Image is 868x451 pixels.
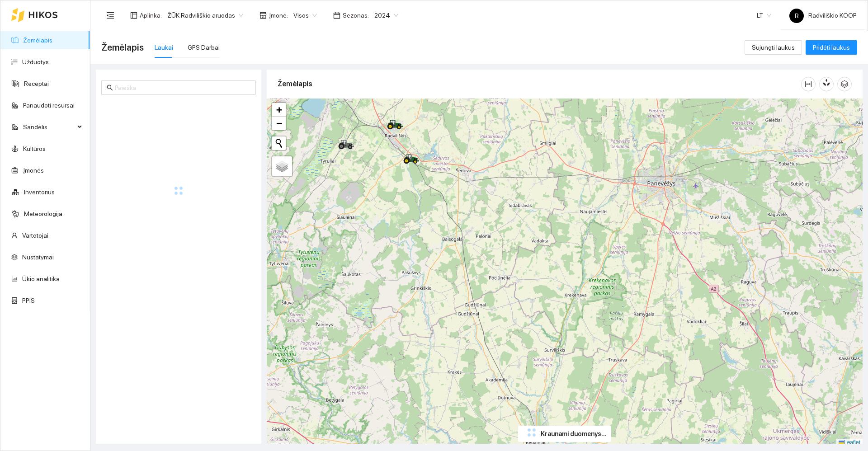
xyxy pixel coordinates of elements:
span: LT [757,9,771,22]
span: Radviliškio KOOP [789,12,857,19]
button: menu-fold [101,6,119,24]
a: Vartotojai [22,232,48,239]
a: Ūkio analitika [22,275,60,282]
input: Paieška [115,83,250,93]
span: R [795,9,799,23]
button: Sujungti laukus [745,40,802,55]
span: − [276,117,282,129]
span: + [276,104,282,115]
a: Nustatymai [22,254,54,261]
span: ŽŪK Radviliškio aruodas [167,9,243,22]
span: Žemėlapis [101,40,144,55]
a: Leaflet [839,439,860,446]
a: Pridėti laukus [806,44,857,51]
a: Inventorius [24,188,55,196]
a: Meteorologija [24,210,62,217]
button: column-width [801,77,816,91]
span: menu-fold [106,11,114,19]
a: Layers [272,156,292,176]
a: Sujungti laukus [745,44,802,51]
span: Sezonas : [343,10,369,20]
div: GPS Darbai [188,42,220,52]
a: Žemėlapis [23,37,52,44]
span: Įmonė : [269,10,288,20]
span: shop [259,12,267,19]
span: 2024 [374,9,398,22]
span: Sujungti laukus [752,42,795,52]
a: Zoom in [272,103,286,117]
span: Pridėti laukus [813,42,850,52]
a: Zoom out [272,117,286,130]
span: column-width [802,80,815,88]
a: PPIS [22,297,35,304]
span: layout [130,12,137,19]
button: Initiate a new search [272,136,286,150]
div: Laukai [155,42,173,52]
span: Visos [293,9,317,22]
a: Užduotys [22,58,49,66]
a: Receptai [24,80,49,87]
span: Kraunami duomenys... [541,429,607,439]
span: Sandėlis [23,118,75,136]
span: Aplinka : [140,10,162,20]
div: Žemėlapis [278,71,801,97]
a: Kultūros [23,145,46,152]
span: calendar [333,12,340,19]
span: search [107,85,113,91]
button: Pridėti laukus [806,40,857,55]
a: Įmonės [23,167,44,174]
a: Panaudoti resursai [23,102,75,109]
